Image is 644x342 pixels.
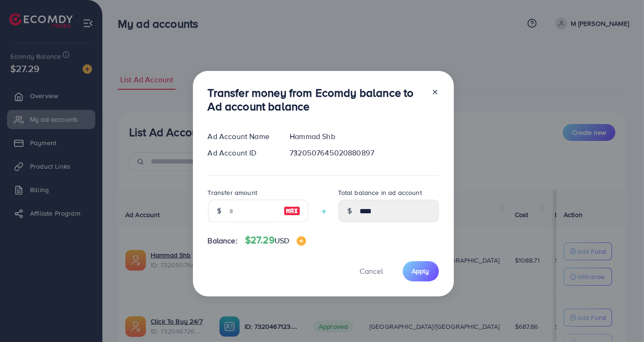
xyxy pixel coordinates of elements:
[360,266,383,276] span: Cancel
[208,235,238,246] span: Balance:
[208,188,257,197] label: Transfer amount
[200,131,283,142] div: Ad Account Name
[338,188,422,197] label: Total balance in ad account
[275,235,289,246] span: USD
[284,205,300,217] img: image
[282,148,446,158] div: 7320507645020880897
[403,261,439,281] button: Apply
[282,131,446,142] div: Hammad Shb
[208,86,424,113] h3: Transfer money from Ecomdy balance to Ad account balance
[412,266,429,276] span: Apply
[604,300,637,335] iframe: Chat
[297,236,306,246] img: image
[200,148,283,158] div: Ad Account ID
[245,234,306,246] h4: $27.29
[348,261,395,281] button: Cancel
